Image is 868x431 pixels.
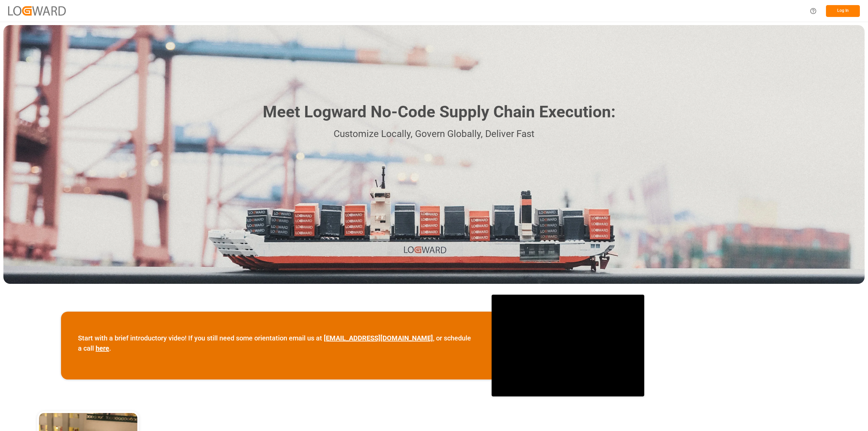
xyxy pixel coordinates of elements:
button: Help Center [806,3,821,19]
h1: Meet Logward No-Code Supply Chain Execution: [263,100,615,124]
img: Logward_new_orange.png [8,6,66,15]
p: Start with a brief introductory video! If you still need some orientation email us at , or schedu... [78,333,475,353]
a: here [96,344,109,352]
button: Log In [826,5,860,17]
a: [EMAIL_ADDRESS][DOMAIN_NAME] [324,334,433,342]
p: Customize Locally, Govern Globally, Deliver Fast [253,126,615,142]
